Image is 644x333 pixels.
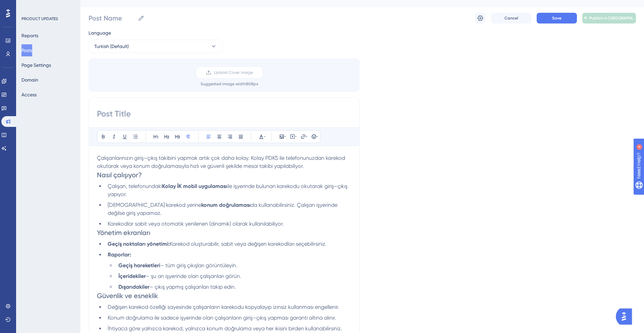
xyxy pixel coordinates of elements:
span: Save [552,15,561,21]
span: Turkish (Default) [94,42,129,50]
span: Need Help? [16,2,42,10]
strong: Raporlar: [108,251,131,258]
div: 4 [47,3,49,9]
span: Değişen karekod özelliği sayesinde çalışanların karekodu kopyalayıp izinsiz kullanması engellenir. [108,304,339,310]
strong: Kolay İK mobil uygulaması [162,183,227,189]
button: Save [537,13,577,23]
strong: İçeridekiler [118,273,146,279]
button: Reports [21,30,38,42]
span: Nasıl çalışıyor? [97,171,142,179]
span: – şu an işyerinde olan çalışanları görün. [146,273,241,279]
div: PRODUCT UPDATES [21,16,58,21]
span: ile işyerinde bulunan karekodu okutarak giriş–çıkış yapıyor. [108,183,349,197]
button: Page Settings [21,59,51,71]
span: – çıkış yapmış çalışanları takip edin. [150,284,236,290]
strong: Geçiş hareketleri [118,262,160,269]
iframe: UserGuiding AI Assistant Launcher [616,306,636,327]
strong: Dışarıdakiler [118,284,150,290]
span: Yönetim ekranları [97,229,150,237]
span: – tüm giriş çıkışları görüntüleyin. [160,262,237,269]
span: Karekod oluşturabilir, sabit veya değişen karekodları seçebilirsiniz. [170,241,327,247]
button: Domain [21,74,38,86]
span: Çalışan, telefonundaki [108,183,162,189]
button: Turkish (Default) [89,40,223,53]
span: Publish in [GEOGRAPHIC_DATA] [589,15,636,21]
span: Language [89,29,111,37]
span: İhtiyaca göre yalnızca karekod, yalnızca konum doğrulama veya her ikisini birden kullanabilirsiniz. [108,325,342,332]
strong: konum doğrulaması [201,202,251,208]
span: [DEMOGRAPHIC_DATA] karekod yerine [108,202,201,208]
input: Post Name [89,13,135,23]
span: Konum doğrulama ile sadece işyerinde olan çalışanların giriş–çıkış yapması garanti altına alınır. [108,315,336,321]
button: Access [21,89,37,101]
span: Karekodlar sabit veya otomatik yenilenen (dinamik) olarak kullanılabiliyor. [108,221,284,227]
button: Publish in [GEOGRAPHIC_DATA] [582,13,636,23]
button: Cancel [491,13,531,23]
input: Post Title [97,108,351,119]
span: Çalışanlarınızın giriş–çıkış takibini yapmak artık çok daha kolay. Kolay PDKS ile telefonunuzdan ... [97,155,346,169]
span: Upload Cover Image [214,70,253,75]
div: Suggested image width 808 px [201,81,258,87]
strong: Geçiş noktaları yönetimi: [108,241,170,247]
span: Güvenlik ve esneklik [97,292,158,300]
button: Posts [21,44,32,56]
span: Cancel [504,15,518,21]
